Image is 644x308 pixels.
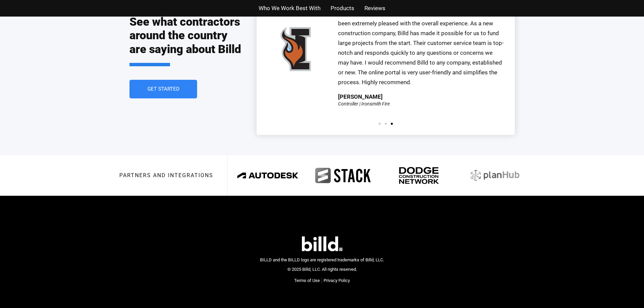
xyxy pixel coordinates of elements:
[385,123,387,125] span: Go to slide 2
[147,87,179,92] span: Get Started
[119,173,213,178] h3: Partners and integrations
[294,277,350,284] nav: Menu
[391,123,393,125] span: Go to slide 3
[331,3,354,13] a: Products
[260,257,384,272] span: BILLD and the BILLD logo are registered trademarks of Billd, LLC. © 2025 Billd, LLC. All rights r...
[338,10,504,85] span: Our partnership with Billd started over a year ago, and we have been extremely pleased with the o...
[364,3,385,13] a: Reviews
[338,94,383,100] div: [PERSON_NAME]
[379,123,381,125] span: Go to slide 1
[129,15,243,66] h2: See what contractors around the country are saying about Billd
[259,3,320,13] a: Who We Work Best With
[294,277,320,284] a: Terms of Use
[129,80,197,98] a: Get Started
[324,277,350,284] a: Privacy Policy
[338,101,390,106] div: Controller | Ironsmith Fire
